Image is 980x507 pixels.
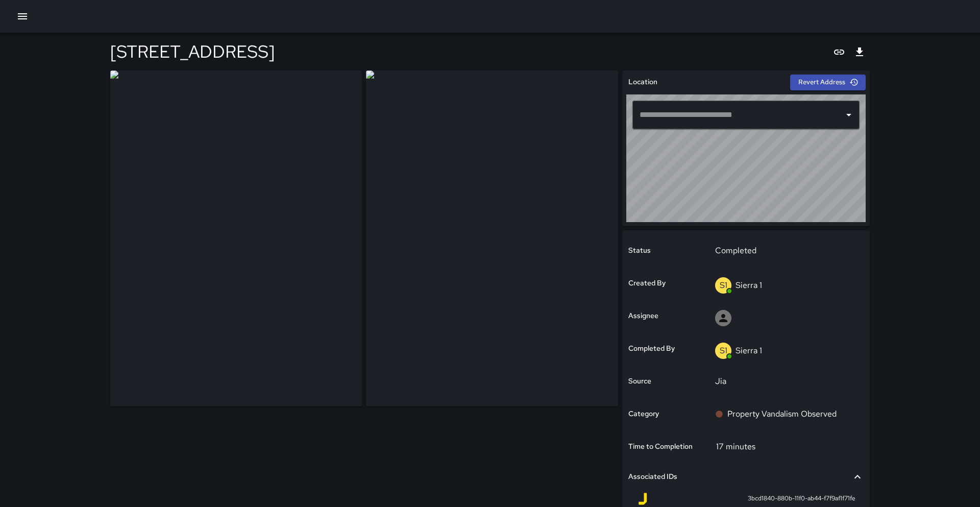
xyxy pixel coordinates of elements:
[628,310,658,322] h6: Assignee
[628,471,677,482] h6: Associated IDs
[628,343,675,354] h6: Completed By
[628,408,659,420] h6: Category
[715,375,856,388] p: Jia
[628,245,651,256] h6: Status
[748,494,855,504] span: 3bcd1840-880b-11f0-ab44-f7f9af1f71fe
[736,280,762,291] p: Sierra 1
[849,42,870,62] button: Export
[829,42,849,62] button: Copy link
[628,278,666,289] h6: Created By
[715,245,856,257] p: Completed
[628,77,657,88] h6: Location
[736,345,762,356] p: Sierra 1
[727,408,837,420] p: Property Vandalism Observed
[366,70,618,406] img: request_images%2F9b57f2b0-880d-11f0-ab44-f7f9af1f71fe
[628,465,864,489] div: Associated IDs
[790,75,866,90] button: Revert Address
[716,441,755,452] p: 17 minutes
[110,70,362,406] img: request_images%2F9a2f0310-880d-11f0-ab44-f7f9af1f71fe
[110,41,275,62] h4: [STREET_ADDRESS]
[842,108,856,122] button: Open
[720,345,727,357] p: S1
[628,441,693,452] h6: Time to Completion
[628,376,651,387] h6: Source
[720,279,727,292] p: S1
